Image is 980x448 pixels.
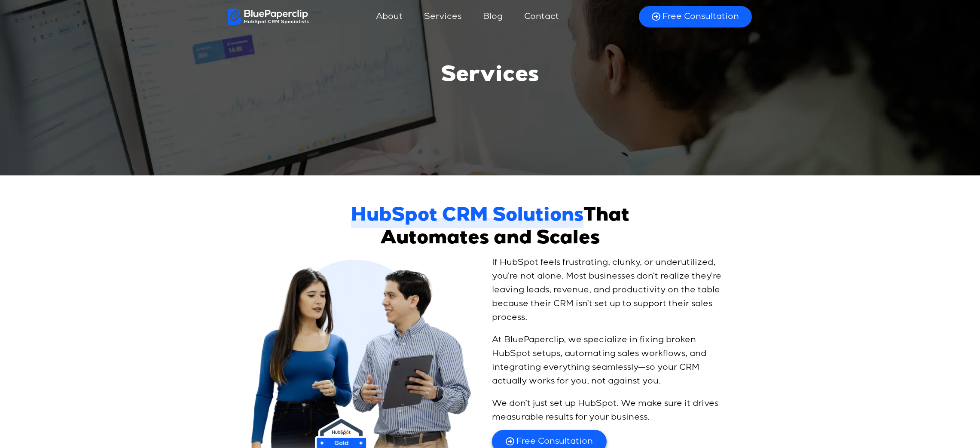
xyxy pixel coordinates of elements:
span: Free Consultation [662,11,739,22]
p: At BluePaperclip, we specialize in fixing broken HubSpot setups, automating sales workflows, and ... [492,333,727,388]
p: We don’t just set up HubSpot. We make sure it drives measurable results for your business. [492,397,727,424]
span: HubSpot CRM Solutions [351,206,583,228]
span: Free Consultation [516,436,593,447]
a: Free Consultation [639,6,752,28]
h2: That Automates and Scales [342,206,638,251]
a: Contact [516,6,568,27]
img: BluePaperClip Logo White [228,9,309,25]
a: Blog [474,6,511,27]
nav: Menu [309,6,628,27]
a: Services [415,6,470,27]
a: About [367,6,411,27]
p: If HubSpot feels frustrating, clunky, or underutilized, you’re not alone. Most businesses don’t r... [492,256,727,325]
h1: Services [441,64,539,89]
